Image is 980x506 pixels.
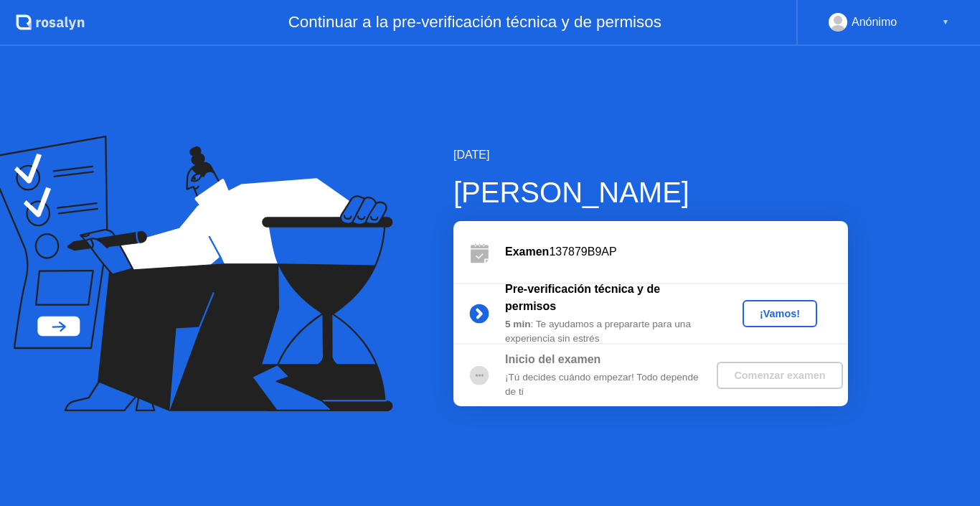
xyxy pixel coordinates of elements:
div: ¡Tú decides cuándo empezar! Todo depende de ti [505,370,712,400]
button: Comenzar examen [717,362,842,389]
div: 137879B9AP [505,243,848,261]
div: Anónimo [852,13,897,32]
b: 5 min [505,319,531,329]
b: Examen [505,245,549,258]
div: ▼ [942,13,949,32]
div: [PERSON_NAME] [453,171,848,214]
button: ¡Vamos! [743,300,817,327]
div: : Te ayudamos a prepararte para una experiencia sin estrés [505,317,712,347]
div: [DATE] [453,146,848,164]
div: ¡Vamos! [748,308,811,319]
b: Pre-verificación técnica y de permisos [505,283,660,312]
div: Comenzar examen [722,370,837,381]
b: Inicio del examen [505,353,600,365]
